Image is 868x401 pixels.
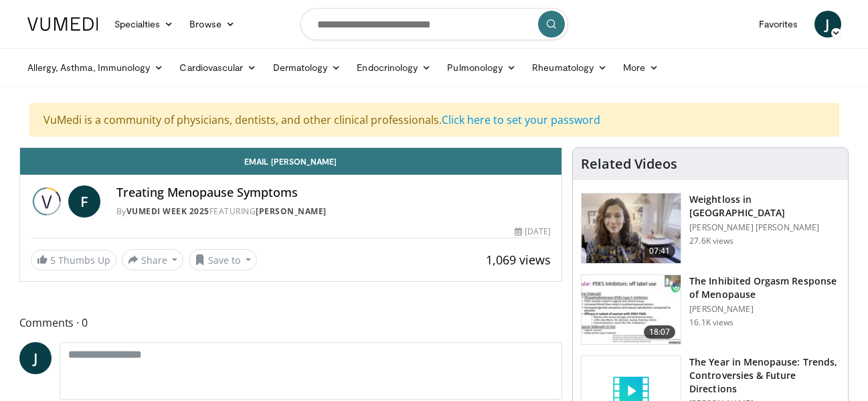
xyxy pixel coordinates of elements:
[20,148,562,175] a: Email [PERSON_NAME]
[689,355,840,396] h3: The Year in Menopause: Trends, Controversies & Future Directions
[689,222,840,233] p: [PERSON_NAME] [PERSON_NAME]
[300,8,568,40] input: Search topics, interventions
[442,112,600,127] a: Click here to set your password
[751,11,806,37] a: Favorites
[581,193,840,264] a: 07:41 Weightloss in [GEOGRAPHIC_DATA] [PERSON_NAME] [PERSON_NAME] 27.6K views
[29,103,839,137] div: VuMedi is a community of physicians, dentists, and other clinical professionals.
[19,342,52,374] a: J
[581,274,840,345] a: 18:07 The Inhibited Orgasm Response of Menopause [PERSON_NAME] 16.1K views
[814,11,841,37] a: J
[615,54,667,81] a: More
[116,185,551,200] h4: Treating Menopause Symptoms
[171,54,264,81] a: Cardiovascular
[27,17,98,31] img: VuMedi Logo
[644,325,676,339] span: 18:07
[116,206,551,218] div: By FEATURING
[515,226,551,238] div: [DATE]
[68,185,100,218] a: F
[689,236,733,246] p: 27.6K views
[689,304,840,315] p: [PERSON_NAME]
[524,54,615,81] a: Rheumatology
[19,54,172,81] a: Allergy, Asthma, Immunology
[689,274,840,301] h3: The Inhibited Orgasm Response of Menopause
[486,252,551,268] span: 1,069 views
[689,193,840,220] h3: Weightloss in [GEOGRAPHIC_DATA]
[582,193,681,263] img: 9983fed1-7565-45be-8934-aef1103ce6e2.150x105_q85_crop-smart_upscale.jpg
[582,275,681,345] img: 283c0f17-5e2d-42ba-a87c-168d447cdba4.150x105_q85_crop-smart_upscale.jpg
[689,317,733,328] p: 16.1K views
[181,11,243,37] a: Browse
[31,185,63,218] img: Vumedi Week 2025
[126,206,209,217] a: Vumedi Week 2025
[106,11,182,37] a: Specialties
[189,249,257,270] button: Save to
[50,254,56,266] span: 5
[265,54,349,81] a: Dermatology
[19,314,563,331] span: Comments 0
[31,250,116,270] a: 5 Thumbs Up
[256,206,327,217] a: [PERSON_NAME]
[122,249,184,270] button: Share
[644,244,676,258] span: 07:41
[349,54,439,81] a: Endocrinology
[581,156,677,172] h4: Related Videos
[439,54,524,81] a: Pulmonology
